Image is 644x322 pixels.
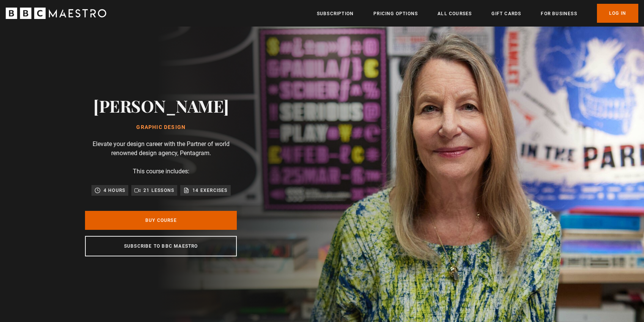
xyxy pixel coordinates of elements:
a: All Courses [438,10,472,17]
a: Subscription [317,10,354,17]
a: Subscribe to BBC Maestro [85,236,237,256]
a: Log In [597,4,638,23]
a: For business [541,10,577,17]
p: 14 exercises [192,187,227,194]
p: This course includes: [133,167,189,176]
a: Buy Course [85,211,237,230]
a: Gift Cards [491,10,521,17]
h1: Graphic Design [93,124,229,130]
p: 21 lessons [143,187,174,194]
p: Elevate your design career with the Partner of world renowned design agency, Pentagram. [85,140,237,158]
a: Pricing Options [373,10,418,17]
p: 4 hours [104,187,125,194]
h2: [PERSON_NAME] [93,96,229,115]
nav: Primary [317,4,638,23]
svg: BBC Maestro [6,8,106,19]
